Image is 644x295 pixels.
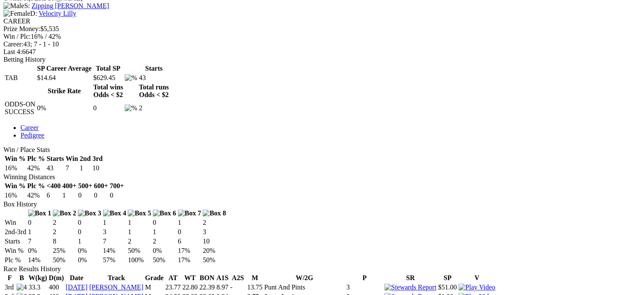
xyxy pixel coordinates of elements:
td: 7 [28,237,52,246]
td: Win % [4,246,27,255]
th: A2S [230,274,246,282]
th: M [247,274,263,282]
td: 2nd-3rd [4,228,27,236]
a: [PERSON_NAME] [89,284,143,291]
img: Box 3 [78,209,101,217]
td: 0 [93,100,123,116]
td: 8 [52,237,77,246]
td: 22.80 [182,283,198,292]
td: 1 [28,228,52,236]
th: Date [65,274,88,282]
div: Winning Distances [3,173,641,181]
th: SR [384,274,437,282]
th: 2nd [79,155,91,163]
td: 0% [77,246,102,255]
td: 3 [103,228,127,236]
td: 8.97 [216,283,229,292]
span: Last 4: [3,48,22,55]
th: V [458,274,495,282]
img: Male [3,2,24,10]
th: Total runs Odds < $2 [138,83,169,99]
img: Box 2 [53,209,76,217]
div: $5,535 [3,25,641,33]
td: 0% [37,100,92,116]
td: $51.00 [438,283,457,292]
td: 16% [4,164,26,172]
a: View replay [458,284,495,291]
td: 22.39 [199,283,215,292]
th: Starts [138,64,169,73]
th: W(kg) [28,274,48,282]
div: Win / Place Stats [3,146,641,154]
td: 0 [28,218,52,227]
div: CAREER [3,17,641,25]
td: 50% [152,256,177,264]
td: 16% [4,191,26,200]
td: 400 [49,283,65,292]
td: 0 [177,228,202,236]
td: TAB [4,74,36,82]
img: % [125,74,137,82]
td: 43 [46,164,64,172]
a: Velocity Lilly [39,10,76,17]
div: Betting History [3,56,641,63]
td: $14.64 [37,74,92,82]
th: Strike Rate [37,83,92,99]
img: 4 [17,284,27,291]
th: SP Career Average [37,64,92,73]
img: Female [3,10,30,17]
th: BON [199,274,215,282]
td: 1 [177,218,202,227]
img: Box 1 [28,209,52,217]
th: 500+ [78,182,93,190]
th: AT [165,274,181,282]
td: 1 [127,218,152,227]
span: D: [3,10,37,17]
th: Total wins Odds < $2 [93,83,123,99]
th: Plc % [27,155,45,163]
td: 14% [28,256,52,264]
td: 50% [127,246,152,255]
td: 17% [177,256,202,264]
th: P [346,274,383,282]
div: 16% / 42% [3,33,641,40]
th: Starts [46,155,64,163]
td: 3rd [4,283,15,292]
td: 2 [127,237,152,246]
td: 3 [346,283,383,292]
img: Stewards Report [384,284,436,291]
th: D(m) [49,274,65,282]
td: 1 [77,237,102,246]
span: Career: [3,40,23,48]
th: 600+ [94,182,109,190]
td: 0% [28,246,52,255]
th: W/2G [264,274,345,282]
td: 50% [202,256,226,264]
td: 1 [79,164,91,172]
td: 3 [202,228,226,236]
td: 10 [92,164,103,172]
img: Box 5 [128,209,151,217]
td: 7 [103,237,127,246]
img: Box 4 [103,209,126,217]
td: 0 [109,191,124,200]
img: Box 8 [203,209,226,217]
td: 1 [152,228,177,236]
a: Zipping [PERSON_NAME] [31,2,109,9]
td: 2 [138,100,169,116]
th: 700+ [109,182,124,190]
td: 0% [152,246,177,255]
td: 0 [152,218,177,227]
td: 14% [103,246,127,255]
th: Win % [4,155,26,163]
div: 6647 [3,48,641,56]
td: 2 [52,228,77,236]
img: Play Video [458,284,495,291]
th: 400+ [62,182,77,190]
td: 6 [46,191,61,200]
td: 20% [202,246,226,255]
td: Starts [4,237,27,246]
span: Win / Plc: [3,33,31,40]
td: 42% [27,164,45,172]
td: 100% [127,256,152,264]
